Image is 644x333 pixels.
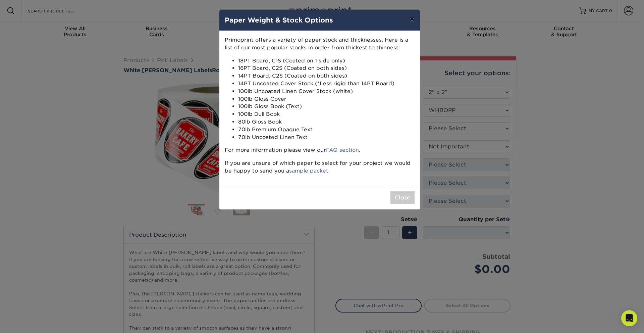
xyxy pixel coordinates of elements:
li: 80lb Gloss Book [238,118,415,126]
li: 16PT Board, C2S (Coated on both sides) [238,64,415,72]
button: × [404,10,420,29]
li: 70lb Uncoated Linen Text [238,134,415,141]
li: 14PT Board, C2S (Coated on both sides) [238,72,415,80]
li: 100lb Uncoated Linen Cover Stock (white) [238,88,415,95]
li: 100lb Gloss Cover [238,95,415,103]
p: For more information please view our . [225,146,415,154]
h4: Paper Weight & Stock Options [225,15,415,25]
button: Close [390,191,415,204]
li: 14PT Uncoated Cover Stock (*Less rigid than 14PT Board) [238,80,415,88]
a: sample packet [289,168,328,174]
a: FAQ section [326,147,359,153]
li: 100lb Gloss Book (Text) [238,103,415,110]
li: 70lb Premium Opaque Text [238,126,415,134]
div: Open Intercom Messenger [621,310,637,326]
p: If you are unsure of which paper to select for your project we would be happy to send you a . [225,159,415,175]
li: 18PT Board, C1S (Coated on 1 side only) [238,57,415,65]
li: 100lb Dull Book [238,110,415,118]
p: Primoprint offers a variety of paper stock and thicknesses. Here is a list of our most popular st... [225,36,415,52]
